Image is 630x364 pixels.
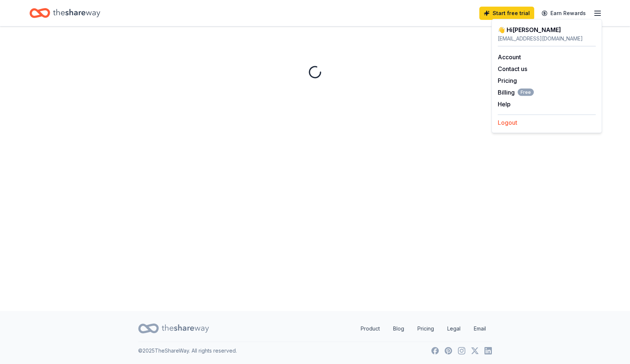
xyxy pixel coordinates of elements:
[498,118,517,127] button: Logout
[498,88,534,97] button: BillingFree
[498,100,511,109] button: Help
[138,346,237,355] p: © 2025 TheShareWay. All rights reserved.
[498,34,596,43] div: [EMAIL_ADDRESS][DOMAIN_NAME]
[498,25,596,34] div: 👋 Hi [PERSON_NAME]
[355,321,492,336] nav: quick links
[479,7,534,20] a: Start free trial
[412,321,440,336] a: Pricing
[537,7,590,20] a: Earn Rewards
[441,321,466,336] a: Legal
[498,53,521,61] a: Account
[355,321,386,336] a: Product
[387,321,410,336] a: Blog
[498,88,534,97] span: Billing
[498,77,517,84] a: Pricing
[29,4,100,22] a: Home
[468,321,492,336] a: Email
[518,89,534,96] span: Free
[498,64,527,73] button: Contact us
